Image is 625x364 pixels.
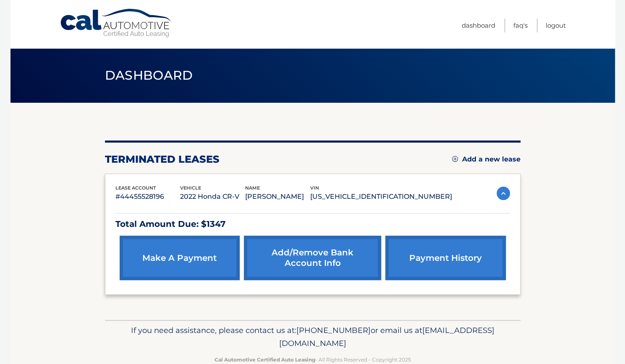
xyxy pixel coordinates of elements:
p: If you need assistance, please contact us at: or email us at [110,324,515,351]
span: name [245,185,260,191]
a: Dashboard [462,18,495,32]
p: [PERSON_NAME] [245,191,310,203]
a: Cal Automotive [60,8,173,38]
span: Dashboard [105,68,193,83]
p: - All Rights Reserved - Copyright 2025 [110,355,515,364]
a: Add/Remove bank account info [244,236,381,280]
a: FAQ's [513,18,528,32]
a: make a payment [120,236,240,280]
span: lease account [115,185,156,191]
span: [PHONE_NUMBER] [296,325,371,335]
a: Add a new lease [452,155,520,164]
span: vin [310,185,319,191]
p: 2022 Honda CR-V [180,191,245,203]
p: #44455528196 [115,191,180,203]
strong: Cal Automotive Certified Auto Leasing [214,356,315,363]
p: Total Amount Due: $1347 [115,217,510,231]
img: accordion-active.svg [497,187,510,200]
img: add.svg [452,156,458,162]
span: vehicle [180,185,201,191]
h2: terminated leases [105,153,220,166]
a: payment history [385,236,505,280]
p: [US_VEHICLE_IDENTIFICATION_NUMBER] [310,191,452,203]
a: Logout [546,18,566,32]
